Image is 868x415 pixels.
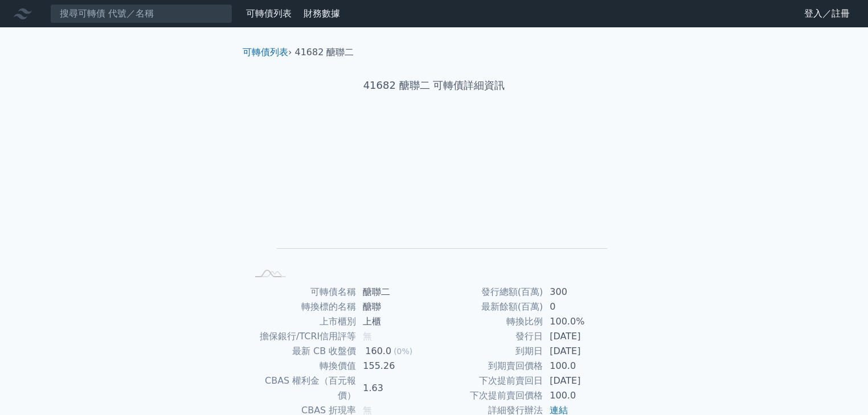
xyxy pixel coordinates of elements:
[543,314,621,329] td: 100.0%
[304,8,340,19] a: 財務數據
[795,5,859,23] a: 登入／註冊
[811,360,868,415] div: 聊天小工具
[356,314,434,329] td: 上櫃
[434,388,543,403] td: 下次提前賣回價格
[543,359,621,373] td: 100.0
[247,373,356,403] td: CBAS 權利金（百元報價）
[356,285,434,299] td: 醣聯二
[356,299,434,314] td: 醣聯
[434,373,543,388] td: 下次提前賣回日
[50,4,232,23] input: 搜尋可轉債 代號／名稱
[434,344,543,359] td: 到期日
[356,373,434,403] td: 1.63
[434,359,543,373] td: 到期賣回價格
[363,344,394,359] div: 160.0
[247,329,356,344] td: 擔保銀行/TCRI信用評等
[247,299,356,314] td: 轉換標的名稱
[356,359,434,373] td: 155.26
[295,46,354,59] li: 41682 醣聯二
[247,344,356,359] td: 最新 CB 收盤價
[543,373,621,388] td: [DATE]
[243,46,292,59] li: ›
[363,331,372,342] span: 無
[434,329,543,344] td: 發行日
[247,314,356,329] td: 上市櫃別
[434,299,543,314] td: 最新餘額(百萬)
[434,314,543,329] td: 轉換比例
[543,344,621,359] td: [DATE]
[243,47,288,57] a: 可轉債列表
[394,347,412,356] span: (0%)
[266,129,608,265] g: Chart
[247,359,356,373] td: 轉換價值
[543,285,621,299] td: 300
[811,360,868,415] iframe: Chat Widget
[543,329,621,344] td: [DATE]
[543,388,621,403] td: 100.0
[246,8,292,19] a: 可轉債列表
[234,77,634,93] h1: 41682 醣聯二 可轉債詳細資訊
[543,299,621,314] td: 0
[247,285,356,299] td: 可轉債名稱
[434,285,543,299] td: 發行總額(百萬)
